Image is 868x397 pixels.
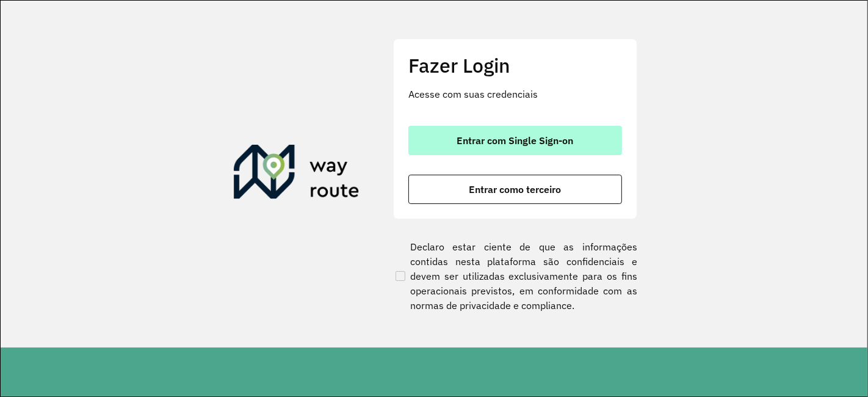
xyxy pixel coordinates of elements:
span: Entrar com Single Sign-on [457,136,574,145]
button: button [408,175,622,204]
img: Roteirizador AmbevTech [234,145,360,203]
label: Declaro estar ciente de que as informações contidas nesta plataforma são confidenciais e devem se... [393,239,637,313]
p: Acesse com suas credenciais [408,87,622,101]
h2: Fazer Login [408,54,622,77]
button: button [408,126,622,155]
span: Entrar como terceiro [469,184,562,194]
